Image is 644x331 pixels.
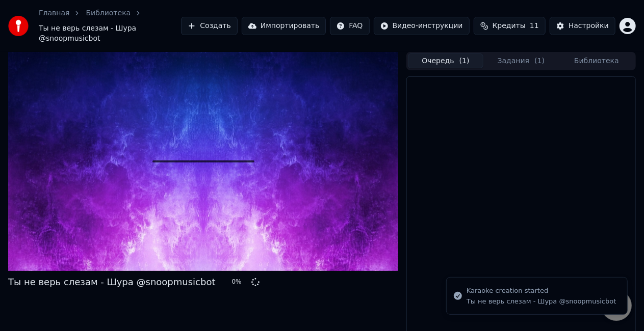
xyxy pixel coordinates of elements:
[242,17,326,35] button: Импортировать
[39,8,69,18] a: Главная
[550,17,615,35] button: Настройки
[330,17,369,35] button: FAQ
[467,297,616,306] div: Ты не верь слезам - Шура @snoopmusicbot
[408,53,483,68] button: Очередь
[559,53,634,68] button: Библиотека
[534,56,545,66] span: ( 1 )
[181,17,237,35] button: Создать
[467,286,616,296] div: Karaoke creation started
[86,8,131,18] a: Библиотека
[530,21,539,31] span: 11
[8,16,29,36] img: youka
[493,21,526,31] span: Кредиты
[569,21,609,31] div: Настройки
[474,17,546,35] button: Кредиты11
[39,8,181,44] nav: breadcrumb
[232,278,247,286] div: 0 %
[459,56,470,66] span: ( 1 )
[8,275,216,289] div: Ты не верь слезам - Шура @snoopmusicbot
[483,53,559,68] button: Задания
[374,17,470,35] button: Видео-инструкции
[39,23,181,44] span: Ты не верь слезам - Шура @snoopmusicbot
